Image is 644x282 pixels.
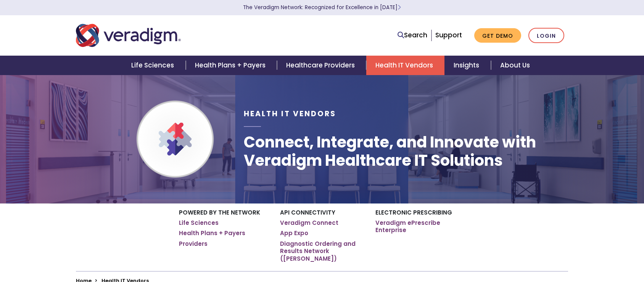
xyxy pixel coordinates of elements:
a: Health Plans + Payers [179,229,245,237]
a: About Us [491,56,539,75]
a: Life Sciences [122,56,185,75]
a: Providers [179,240,208,248]
a: Health Plans + Payers [186,56,277,75]
a: App Expo [280,229,308,237]
a: Support [435,30,462,40]
a: Veradigm Connect [280,219,338,227]
span: Health IT Vendors [244,109,336,119]
a: Get Demo [474,28,521,43]
img: Veradigm logo [76,23,181,48]
span: Learn More [398,4,401,11]
a: Veradigm ePrescribe Enterprise [375,219,465,234]
a: Login [528,28,564,43]
a: Insights [444,56,491,75]
a: Diagnostic Ordering and Results Network ([PERSON_NAME]) [280,240,364,263]
a: Life Sciences [179,219,219,227]
a: Search [398,30,427,40]
a: The Veradigm Network: Recognized for Excellence in [DATE]Learn More [243,4,401,11]
a: Healthcare Providers [277,56,366,75]
a: Health IT Vendors [366,56,444,75]
h1: Connect, Integrate, and Innovate with Veradigm Healthcare IT Solutions [244,133,568,170]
